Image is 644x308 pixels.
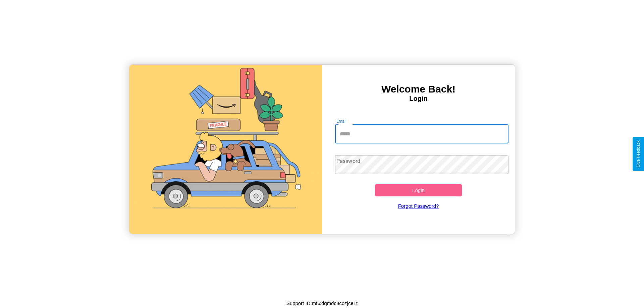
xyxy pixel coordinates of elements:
div: Give Feedback [636,140,641,168]
label: Email [336,118,347,124]
a: Forgot Password? [332,196,505,215]
p: Support ID: mf62iqmdc8cozjce1t [286,299,358,308]
h3: Welcome Back! [322,83,515,95]
img: gif [129,65,322,234]
button: Login [375,184,462,196]
h4: Login [322,95,515,103]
